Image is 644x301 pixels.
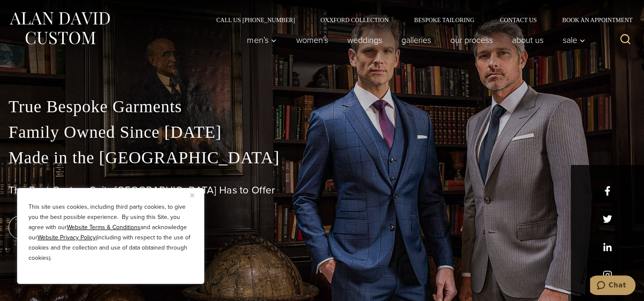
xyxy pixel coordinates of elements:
a: Website Terms & Conditions [67,223,140,232]
a: Our Process [441,31,502,48]
a: Women’s [286,31,338,48]
button: Sale sub menu toggle [553,31,590,48]
button: Men’s sub menu toggle [238,31,286,48]
a: weddings [338,31,392,48]
a: Contact Us [487,17,550,23]
a: About Us [502,31,553,48]
a: Book an Appointment [550,17,635,23]
a: Bespoke Tailoring [401,17,487,23]
h1: The Best Custom Suits [GEOGRAPHIC_DATA] Has to Offer [9,184,635,196]
a: Call Us [PHONE_NUMBER] [203,17,308,23]
nav: Primary Navigation [238,31,590,48]
iframe: Opens a widget where you can chat to one of our agents [590,275,635,297]
img: Close [190,193,194,197]
img: Alan David Custom [9,9,111,47]
a: Oxxford Collection [308,17,401,23]
a: Galleries [392,31,441,48]
p: This site uses cookies, including third party cookies, to give you the best possible experience. ... [29,202,193,263]
a: book an appointment [9,216,128,239]
p: True Bespoke Garments Family Owned Since [DATE] Made in the [GEOGRAPHIC_DATA] [9,94,635,170]
button: Close [190,190,200,200]
button: View Search Form [615,30,635,50]
nav: Secondary Navigation [203,17,635,23]
a: Website Privacy Policy [37,233,96,242]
